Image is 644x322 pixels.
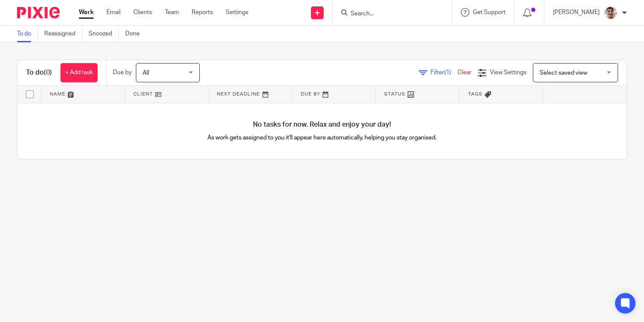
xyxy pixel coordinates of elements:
[444,70,451,75] span: (1)
[133,8,152,17] a: Clients
[604,6,618,20] img: PXL_20240409_141816916.jpg
[170,133,474,142] p: As work gets assigned to you it'll appear here automatically, helping you stay organised.
[457,70,471,75] a: Clear
[431,70,457,75] span: Filter
[125,26,146,42] a: Done
[17,26,38,42] a: To do
[79,8,94,17] a: Work
[106,8,121,17] a: Email
[60,63,98,82] a: + Add task
[540,70,587,76] span: Select saved view
[44,26,82,42] a: Reassigned
[490,70,526,75] span: View Settings
[143,70,149,76] span: All
[473,9,506,15] span: Get Support
[226,8,248,17] a: Settings
[350,10,426,18] input: Search
[26,68,52,77] h1: To do
[553,8,600,17] p: [PERSON_NAME]
[113,68,132,77] p: Due by
[17,120,627,129] h4: No tasks for now. Relax and enjoy your day!
[192,8,213,17] a: Reports
[165,8,179,17] a: Team
[17,7,60,18] img: Pixie
[468,92,483,96] span: Tags
[89,26,119,42] a: Snoozed
[44,69,52,76] span: (0)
